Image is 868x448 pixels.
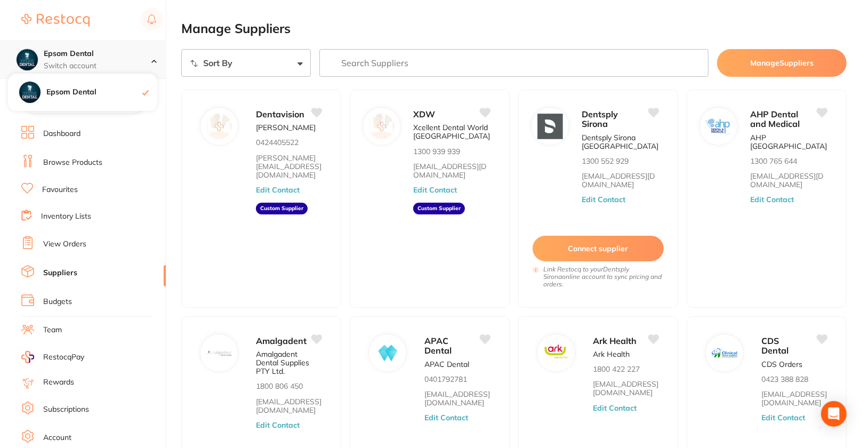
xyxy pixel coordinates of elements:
h4: Epsom Dental [46,87,142,98]
a: [EMAIL_ADDRESS][DOMAIN_NAME] [761,390,827,407]
img: Restocq Logo [21,14,90,27]
a: Dashboard [43,129,81,139]
a: Favourites [42,185,78,195]
span: AHP Dental and Medical [750,109,800,129]
p: 0424405522 [256,138,299,147]
p: Ark Health [593,350,630,358]
a: RestocqPay [21,351,84,363]
img: Epsom Dental [19,82,41,103]
p: AHP [GEOGRAPHIC_DATA] [750,133,827,150]
img: Ark Health [543,340,569,366]
a: [EMAIL_ADDRESS][DOMAIN_NAME] [256,397,322,414]
input: Search Suppliers [319,49,709,77]
a: Account [43,433,71,443]
a: Budgets [43,297,72,307]
button: Connect supplier [533,236,664,261]
img: AHP Dental and Medical [706,114,732,139]
a: [PERSON_NAME][EMAIL_ADDRESS][DOMAIN_NAME] [256,154,322,179]
h4: Epsom Dental [44,49,151,59]
a: Suppliers [43,268,77,278]
a: Rewards [43,377,74,388]
img: APAC Dental [375,340,400,366]
div: Open Intercom Messenger [821,401,847,427]
aside: Custom Supplier [413,203,465,214]
button: Edit Contact [582,195,625,204]
h2: Manage Suppliers [181,21,847,36]
button: Edit Contact [424,413,468,422]
img: RestocqPay [21,351,34,363]
a: Inventory Lists [41,211,91,222]
img: Dentavision [206,114,232,139]
img: Epsom Dental [17,49,38,70]
i: Link Restocq to your Dentsply Sirona online account to sync pricing and orders. [543,266,664,287]
p: Xcellent Dental World [GEOGRAPHIC_DATA] [413,123,490,140]
span: RestocqPay [43,352,84,363]
a: [EMAIL_ADDRESS][DOMAIN_NAME] [593,380,658,397]
a: [EMAIL_ADDRESS][DOMAIN_NAME] [750,172,827,189]
a: [EMAIL_ADDRESS][DOMAIN_NAME] [424,390,490,407]
a: Subscriptions [43,404,89,415]
p: 1300 552 929 [582,157,629,165]
img: Amalgadent [206,340,232,366]
span: XDW [413,109,435,119]
img: XDW [369,114,395,139]
p: CDS Orders [761,360,802,369]
p: 1800 806 450 [256,382,303,390]
p: 1300 939 939 [413,147,460,156]
a: Team [43,325,62,335]
button: Edit Contact [413,186,457,194]
button: ManageSuppliers [717,49,847,77]
p: Amalgadent Dental Supplies PTY Ltd. [256,350,322,375]
p: 1300 765 644 [750,157,797,165]
span: Ark Health [593,335,637,346]
p: 1800 422 227 [593,365,640,373]
span: CDS Dental [761,335,789,356]
span: Amalgadent [256,335,307,346]
a: Browse Products [43,157,102,168]
span: Dentavision [256,109,304,119]
span: Dentsply Sirona [582,109,618,129]
p: [PERSON_NAME] [256,123,316,132]
p: Dentsply Sirona [GEOGRAPHIC_DATA] [582,133,658,150]
button: Edit Contact [256,421,300,429]
p: 0423 388 828 [761,375,808,383]
a: View Orders [43,239,86,250]
img: CDS Dental [712,340,737,366]
span: APAC Dental [424,335,452,356]
p: Switch account [44,61,151,71]
p: 0401792781 [424,375,467,383]
a: [EMAIL_ADDRESS][DOMAIN_NAME] [413,162,490,179]
button: Edit Contact [761,413,805,422]
button: Edit Contact [593,404,637,412]
a: Restocq Logo [21,8,90,33]
p: APAC Dental [424,360,469,369]
a: [EMAIL_ADDRESS][DOMAIN_NAME] [582,172,658,189]
button: Edit Contact [750,195,794,204]
aside: Custom Supplier [256,203,308,214]
img: Dentsply Sirona [537,114,563,139]
button: Edit Contact [256,186,300,194]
